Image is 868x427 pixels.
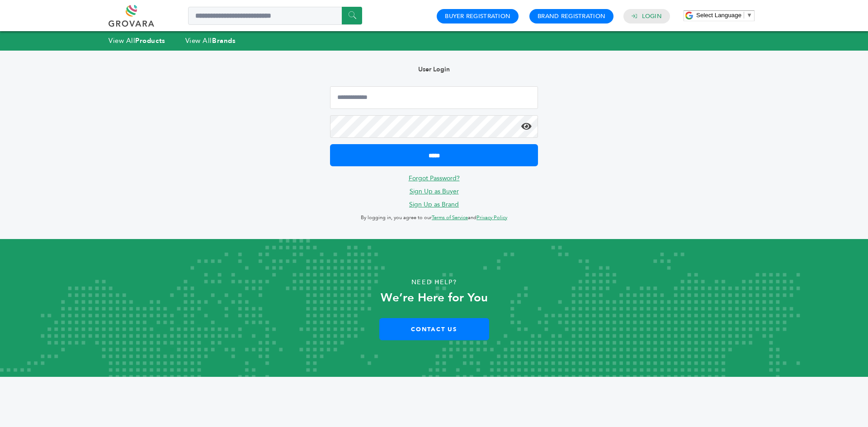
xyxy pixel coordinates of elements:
a: Forgot Password? [409,174,460,183]
a: Sign Up as Buyer [410,187,459,196]
a: Buyer Registration [445,12,510,20]
a: Select Language​ [696,12,752,19]
input: Password [330,115,538,138]
a: Login [642,12,662,20]
a: View AllProducts [108,36,165,45]
a: Terms of Service [432,214,468,221]
strong: We’re Here for You [381,290,488,306]
span: ▼ [746,12,752,19]
b: User Login [418,65,450,74]
span: ​ [744,12,744,19]
a: View AllBrands [185,36,236,45]
p: By logging in, you agree to our and [330,212,538,223]
input: Search a product or brand... [188,7,362,25]
a: Brand Registration [538,12,605,20]
span: Select Language [696,12,741,19]
a: Privacy Policy [476,214,507,221]
a: Sign Up as Brand [409,200,459,209]
a: Contact Us [379,318,489,340]
p: Need Help? [43,276,825,289]
strong: Products [135,36,165,45]
strong: Brands [212,36,236,45]
input: Email Address [330,86,538,109]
